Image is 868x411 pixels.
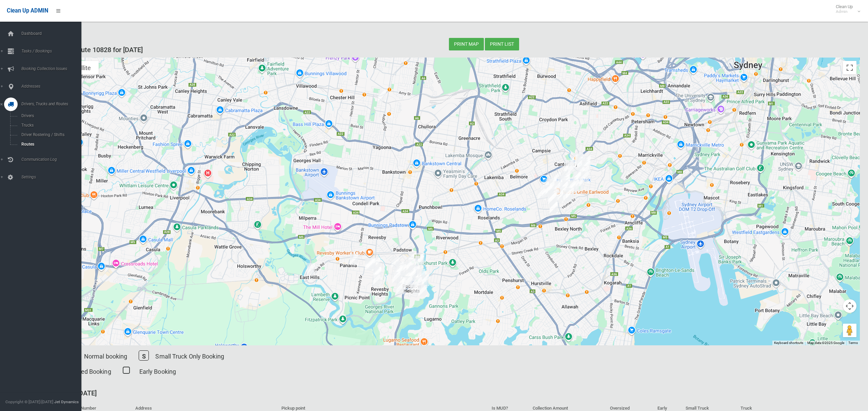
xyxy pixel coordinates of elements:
[370,255,383,272] div: 1 Rowland Street, REVESBY NSW 2212
[568,175,581,192] div: 3 Waygrove Avenue, EARLWOOD NSW 2206
[541,182,555,199] div: 4 Proctor Avenue, KINGSGROVE NSW 2208
[406,264,420,281] div: 11 Berrima Avenue, PADSTOW NSW 2211
[30,46,441,53] h3: Route view of Route 10828 for [DATE]
[546,175,559,192] div: 9 Tasker Avenue, CLEMTON PARK NSW 2206
[546,190,559,207] div: 64 Rosemeath Avenue, KINGSGROVE NSW 2208
[832,4,860,14] span: Clean Up
[401,273,415,290] div: 16 Henry Kendall Avenue, PADSTOW HEIGHTS NSW 2211
[561,159,575,176] div: 33 Cressy Street, CANTERBURY NSW 2193
[371,265,384,282] div: 279A The River Road, REVESBY NSW 2212
[391,264,405,281] div: 144 Faraday Road, PADSTOW NSW 2211
[19,132,76,137] span: Driver Rostering / Shifts
[565,178,578,195] div: 17 Fleet Avenue, EARLWOOD NSW 2206
[412,253,426,270] div: 2B Windsor Road, PADSTOW NSW 2211
[395,275,408,292] div: 9 Clair Crescent, PADSTOW HEIGHTS NSW 2211
[19,142,76,147] span: Routes
[19,31,81,36] span: Dashboard
[416,268,429,285] div: 990 Henry Lawson Drive, PADSTOW HEIGHTS NSW 2211
[807,341,844,345] span: Map data ©2025 Google
[566,159,579,176] div: 5 Anzac Street, CANTERBURY NSW 2193
[394,280,407,297] div: 24 Bushland Drive, PADSTOW HEIGHTS NSW 2211
[539,184,553,201] div: 49 Marcella Street, KINGSGROVE NSW 2208
[155,351,224,362] p: Small Truck Only Booking
[392,262,405,279] div: 132 Faraday Road, PADSTOW NSW 2211
[414,266,428,283] div: 12 Wainwright Avenue, PADSTOW NSW 2211
[580,153,593,170] div: 132 Permanent Avenue, EARLWOOD NSW 2206
[363,256,376,273] div: 43 Tompson Road, REVESBY NSW 2212
[304,260,318,277] div: 59 Maclaurin Avenue, EAST HILLS NSW 2213
[579,156,593,173] div: 4 Karool Avenue, EARLWOOD NSW 2206
[19,123,76,128] span: Trucks
[563,185,577,202] div: 51 Main Street, EARLWOOD NSW 2206
[544,178,558,195] div: 34 Alfred Street, CLEMTON PARK NSW 2206
[365,256,379,273] div: 40 Tompson Road, REVESBY NSW 2212
[7,7,48,14] span: Clean Up ADMIN
[843,324,856,337] button: Drag Pegman onto the map to open Street View
[545,188,559,205] div: 44 Rosemeath Avenue, KINGSGROVE NSW 2208
[556,173,569,190] div: 28 Ryrie Road, EARLWOOD NSW 2206
[19,157,81,162] span: Communication Log
[411,275,425,291] div: 78a Villiers Road, PADSTOW HEIGHTS NSW 2211
[418,272,432,289] div: 15 Queensbury Road, PADSTOW HEIGHTS NSW 2211
[19,66,81,71] span: Booking Collection Issues
[19,84,81,89] span: Addresses
[560,188,574,204] div: 14 Angus Street, EARLWOOD NSW 2206
[547,199,560,216] div: 25 Lundy Avenue, KINGSGROVE NSW 2208
[572,168,585,185] div: 95 Woolcott Street, EARLWOOD NSW 2206
[578,169,592,186] div: 101 Bedford Street, EARLWOOD NSW 2206
[843,299,856,313] button: Map camera controls
[61,366,111,377] p: Oversized Booking
[449,38,484,50] button: Print map
[559,169,573,186] div: 14 Narani Crescent, EARLWOOD NSW 2206
[574,156,588,173] div: 19 Woolcott Street, EARLWOOD NSW 2206
[393,259,407,276] div: 133 Faraday Road, PADSTOW NSW 2211
[546,175,559,192] div: 11 Tasker Avenue, CLEMTON PARK NSW 2206
[559,172,572,189] div: 23 Narani Crescent, EARLWOOD NSW 2206
[5,399,53,404] span: Copyright © [DATE]-[DATE]
[538,179,552,196] div: 39 Chisholm Avenue, CLEMTON PARK NSW 2206
[546,176,559,193] div: 21 Tasker Avenue, CLEMTON PARK NSW 2206
[574,165,587,181] div: 108 Woolcott Street, EARLWOOD NSW 2206
[848,341,858,345] a: Terms (opens in new tab)
[139,350,149,361] span: S
[399,270,413,287] div: 2/92 Chamberlain Road, PADSTOW HEIGHTS NSW 2211
[401,259,414,276] div: 100 Alma Road, PADSTOW NSW 2211
[54,399,79,404] strong: Jet Dynamics
[406,250,419,266] div: 5 Rivenoak Avenue, PADSTOW NSW 2211
[570,170,584,187] div: 10 Mooney Avenue, EARLWOOD NSW 2206
[559,174,573,191] div: 3 Calbina Road, EARLWOOD NSW 2206
[843,61,856,74] button: Toggle fullscreen view
[407,263,421,280] div: 17 Berrima Avenue, PADSTOW NSW 2211
[139,366,176,377] p: Early Booking
[19,175,81,179] span: Settings
[543,176,556,193] div: 2 Liney Avenue, CLEMTON PARK NSW 2206
[30,389,860,397] h3: Booking list for [DATE]
[574,153,588,170] div: 71 Berna Street, CANTERBURY NSW 2193
[546,189,560,206] div: 33 Junee Crescent, KINGSGROVE NSW 2208
[371,264,384,281] div: 1/275 The River Road, REVESBY NSW 2212
[572,150,586,167] div: 47 Berna Street, CANTERBURY NSW 2193
[370,272,383,289] div: 307 The River Road, REVESBY HEIGHTS NSW 2212
[535,186,548,203] div: 2/122 Kingsgrove Road, KINGSGROVE NSW 2208
[559,177,573,194] div: 205 William Street, EARLWOOD NSW 2206
[558,172,571,189] div: 24 Marana Road, EARLWOOD NSW 2206
[579,158,593,175] div: 2 River Street, EARLWOOD NSW 2206
[405,267,419,284] div: 72 Courtney Road, PADSTOW NSW 2211
[364,256,378,273] div: 48 Tompson Road, REVESBY NSW 2212
[347,251,361,268] div: 8a Ellen Street, PANANIA NSW 2213
[563,157,576,174] div: 4 Mons Street, CANTERBURY NSW 2193
[573,151,587,168] div: 55 Berna Street, CANTERBURY NSW 2193
[549,178,562,195] div: 29 Ferrier Parade, CLEMTON PARK NSW 2206
[19,113,76,118] span: Drivers
[404,257,418,274] div: 39 Rivenoak Avenue, PADSTOW NSW 2211
[568,177,582,194] div: 108 William Street, EARLWOOD NSW 2206
[409,281,422,298] div: 12 Opal Place, PADSTOW HEIGHTS NSW 2211
[414,250,427,267] div: 155A Davies Road, PADSTOW NSW 2211
[375,87,389,104] div: 21 Royal Avenue, BIRRONG NSW 2143
[557,179,571,196] div: 188 William Street, EARLWOOD NSW 2206
[568,152,581,169] div: 4 Kresser Grove, CANTERBURY NSW 2193
[578,163,592,180] div: 42 River Street, EARLWOOD NSW 2206
[557,184,570,201] div: 4 Eulabah Avenue, EARLWOOD NSW 2206
[550,169,564,186] div: 89 Viking Street, CLEMTON PARK NSW 2206
[774,341,803,345] button: Keyboard shortcuts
